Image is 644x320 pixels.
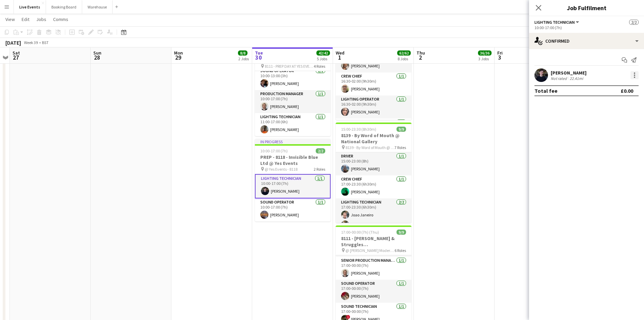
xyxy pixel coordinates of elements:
[5,16,15,22] span: View
[255,36,331,136] app-job-card: In progress10:00-17:00 (7h)4/48111 - PREP DAY AT YES EVENTS 8111 - PREP DAY AT YES EVENTS4 RolesH...
[336,198,411,231] app-card-role: Lighting Technician2/217:00-23:30 (6h30m)Joao Janeiro[PERSON_NAME]
[534,20,580,25] button: Lighting Technician
[336,257,411,280] app-card-role: Senior Production Manager1/117:00-00:00 (7h)[PERSON_NAME]
[22,16,29,22] span: Edit
[254,54,263,61] span: 30
[265,167,297,172] span: @ Yes Events - 8118
[53,16,68,22] span: Comms
[336,132,411,145] h3: 8139 - By Word of Mouth @ National Gallery
[50,15,71,24] a: Comms
[336,152,411,175] app-card-role: Driver1/115:00-23:00 (8h)[PERSON_NAME]
[397,230,406,235] span: 9/9
[529,3,644,12] h3: Job Fulfilment
[551,76,568,81] div: Not rated
[416,50,425,56] span: Thu
[33,15,49,24] a: Jobs
[3,15,18,24] a: View
[265,64,314,69] span: 8111 - PREP DAY AT YES EVENTS
[5,39,21,46] div: [DATE]
[317,56,330,61] div: 5 Jobs
[529,33,644,49] div: Confirmed
[260,148,288,153] span: 10:00-17:00 (7h)
[336,119,411,171] app-card-role: Lighting Technician4/4
[534,25,639,30] div: 10:00-17:00 (7h)
[14,0,46,14] button: Live Events
[238,56,249,61] div: 2 Jobs
[568,76,585,81] div: 22.41mi
[36,16,46,22] span: Jobs
[336,20,411,120] app-job-card: 14:30-02:45 (12h15m) (Thu)16/168165 - Some Bright Spark @ [GEOGRAPHIC_DATA] @ [GEOGRAPHIC_DATA] -...
[629,20,639,25] span: 2/2
[336,235,411,248] h3: 8111 - [PERSON_NAME] & Struggles ([GEOGRAPHIC_DATA]) Ltd @ [PERSON_NAME][GEOGRAPHIC_DATA]
[345,248,395,253] span: @ [PERSON_NAME] Modern - 8111
[316,50,330,56] span: 42/42
[314,64,325,69] span: 4 Roles
[395,145,406,150] span: 7 Roles
[92,54,101,61] span: 28
[22,40,39,45] span: Week 39
[497,50,503,56] span: Fri
[255,198,331,221] app-card-role: Sound Operator1/110:00-17:00 (7h)[PERSON_NAME]
[345,145,395,150] span: 8139 - By Word of Mouth @ National Gallery
[336,175,411,198] app-card-role: Crew Chief1/117:00-23:30 (6h30m)[PERSON_NAME]
[534,20,575,25] span: Lighting Technician
[255,139,331,144] div: In progress
[174,50,183,56] span: Mon
[397,127,406,132] span: 9/9
[415,54,425,61] span: 2
[255,139,331,221] app-job-card: In progress10:00-17:00 (7h)2/2PREP - 8118 - Invisible Blue Ltd @ Yes Events @ Yes Events - 81182 ...
[46,0,82,14] button: Booking Board
[336,72,411,95] app-card-role: Crew Chief1/116:30-02:00 (9h30m)[PERSON_NAME]
[335,54,344,61] span: 1
[13,50,20,56] span: Sat
[314,167,325,172] span: 2 Roles
[255,90,331,113] app-card-role: Production Manager1/110:00-17:00 (7h)[PERSON_NAME]
[496,54,503,61] span: 3
[255,50,263,56] span: Tue
[255,174,331,198] app-card-role: Lighting Technician1/110:00-17:00 (7h)[PERSON_NAME]
[397,50,411,56] span: 62/62
[42,40,49,45] div: BST
[534,87,557,94] div: Total fee
[551,70,587,76] div: [PERSON_NAME]
[341,230,379,235] span: 17:00-00:00 (7h) (Thu)
[173,54,183,61] span: 29
[398,56,410,61] div: 8 Jobs
[346,315,350,319] span: !
[336,95,411,119] app-card-role: Lighting Operator1/116:30-02:00 (9h30m)[PERSON_NAME]
[93,50,101,56] span: Sun
[255,67,331,90] app-card-role: Sound Operator1/110:00-13:00 (3h)[PERSON_NAME]
[11,54,20,61] span: 27
[336,123,411,223] app-job-card: 15:00-23:30 (8h30m)9/98139 - By Word of Mouth @ National Gallery 8139 - By Word of Mouth @ Nation...
[82,0,113,14] button: Warehouse
[341,127,376,132] span: 15:00-23:30 (8h30m)
[478,56,491,61] div: 3 Jobs
[478,50,492,56] span: 36/36
[336,50,344,56] span: Wed
[395,248,406,253] span: 6 Roles
[19,15,32,24] a: Edit
[238,50,247,56] span: 8/8
[316,148,325,153] span: 2/2
[336,280,411,303] app-card-role: Sound Operator1/117:00-00:00 (7h)[PERSON_NAME]
[621,87,633,94] div: £0.00
[255,154,331,166] h3: PREP - 8118 - Invisible Blue Ltd @ Yes Events
[255,113,331,136] app-card-role: Lighting Technician1/111:00-17:00 (6h)[PERSON_NAME]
